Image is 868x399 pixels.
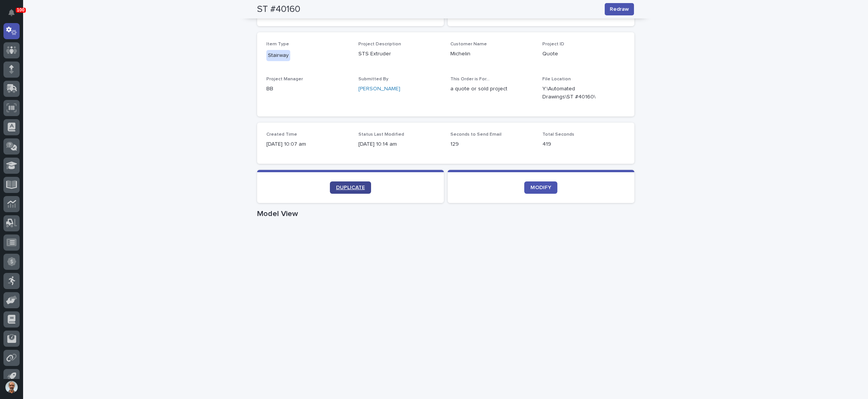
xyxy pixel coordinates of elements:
span: Submitted By [358,77,388,81]
div: Stairway [266,50,290,61]
span: Status Last Modified [358,132,404,137]
span: Item Type [266,42,289,47]
a: DUPLICATE [330,181,371,194]
a: MODIFY [524,181,557,194]
span: Created Time [266,132,297,137]
div: Notifications100 [10,9,20,22]
span: Project Description [358,42,401,47]
h1: Model View [257,209,634,218]
p: Michelin [450,50,533,58]
p: a quote or sold project [450,85,533,93]
button: users-avatar [3,379,20,395]
p: BB [266,85,349,93]
h2: ST #40160 [257,4,300,15]
p: [DATE] 10:07 am [266,140,349,148]
p: 100 [17,7,25,13]
: Y:\Automated Drawings\ST #40160\ [542,85,607,101]
span: Seconds to Send Email [450,132,502,137]
p: Quote [542,50,625,58]
span: Project Manager [266,77,303,81]
p: [DATE] 10:14 am [358,140,441,148]
span: File Location [542,77,571,81]
span: Customer Name [450,42,487,47]
a: [PERSON_NAME] [358,85,400,93]
span: DUPLICATE [336,185,365,190]
button: Redraw [605,3,634,15]
p: 419 [542,140,625,148]
span: Total Seconds [542,132,574,137]
span: This Order is For... [450,77,490,81]
span: Redraw [610,5,629,13]
span: MODIFY [530,185,551,190]
button: Notifications [3,5,20,21]
span: Project ID [542,42,564,47]
p: 129 [450,140,533,148]
p: STS Extruder [358,50,441,58]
